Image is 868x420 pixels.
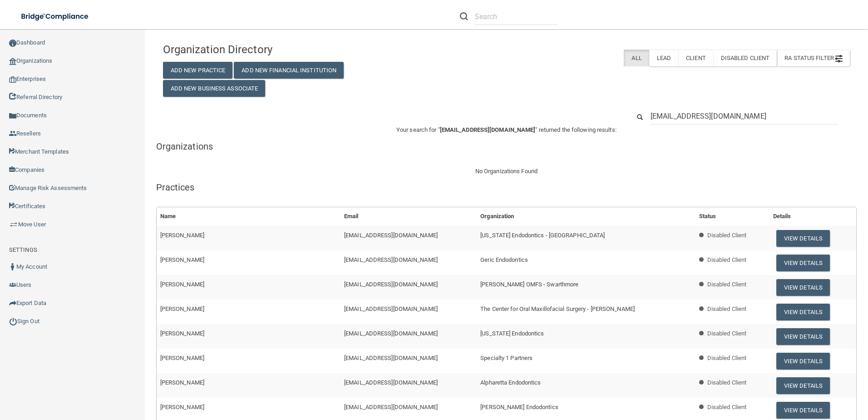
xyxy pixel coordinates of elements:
[344,232,438,239] span: [EMAIL_ADDRESS][DOMAIN_NAME]
[776,402,830,419] button: View Details
[480,355,533,361] span: Specialty 1 Partners
[163,62,233,79] button: Add New Practice
[156,141,857,151] h5: Organizations
[9,317,17,325] img: ic_power_dark.7ecde6b1.png
[160,281,204,288] span: [PERSON_NAME]
[344,355,438,361] span: [EMAIL_ADDRESS][DOMAIN_NAME]
[9,112,16,120] img: icon-documents.8dae5593.png
[344,379,438,386] span: [EMAIL_ADDRESS][DOMAIN_NAME]
[707,304,747,315] p: Disabled Client
[651,108,838,125] input: Search
[624,50,649,66] label: All
[340,207,477,226] th: Email
[769,207,856,226] th: Details
[9,220,18,229] img: briefcase.64adab9b.png
[713,50,777,66] label: Disabled Client
[156,166,857,177] div: No Organizations Found
[480,305,635,312] span: The Center for Oral Maxillofacial Surgery - [PERSON_NAME]
[707,402,747,413] p: Disabled Client
[480,281,578,288] span: [PERSON_NAME] OMFS - Swarthmore
[695,207,769,226] th: Status
[649,50,678,66] label: Lead
[163,44,383,55] h4: Organization Directory
[344,256,438,263] span: [EMAIL_ADDRESS][DOMAIN_NAME]
[160,256,204,263] span: [PERSON_NAME]
[678,50,713,66] label: Client
[707,279,747,290] p: Disabled Client
[156,182,857,192] h5: Practices
[163,80,266,97] button: Add New Business Associate
[160,404,204,410] span: [PERSON_NAME]
[707,353,747,364] p: Disabled Client
[160,330,204,337] span: [PERSON_NAME]
[9,281,16,289] img: icon-users.e205127d.png
[776,279,830,296] button: View Details
[14,7,97,26] img: bridge_compliance_login_screen.278c3ca4.svg
[160,305,204,312] span: [PERSON_NAME]
[9,130,16,137] img: ic_reseller.de258add.png
[784,55,843,61] span: RA Status Filter
[9,58,16,65] img: organization-icon.f8decf85.png
[475,8,558,25] input: Search
[440,126,536,133] span: [EMAIL_ADDRESS][DOMAIN_NAME]
[344,305,438,312] span: [EMAIL_ADDRESS][DOMAIN_NAME]
[156,125,857,135] p: Your search for " " returned the following results:
[480,330,544,337] span: [US_STATE] Endodontics
[776,255,830,271] button: View Details
[160,355,204,361] span: [PERSON_NAME]
[157,207,340,226] th: Name
[9,263,16,270] img: ic_user_dark.df1a06c3.png
[480,404,558,410] span: [PERSON_NAME] Endodontics
[234,62,344,79] button: Add New Financial Institution
[9,40,16,47] img: ic_dashboard_dark.d01f4a41.png
[776,304,830,320] button: View Details
[344,404,438,410] span: [EMAIL_ADDRESS][DOMAIN_NAME]
[707,230,747,241] p: Disabled Client
[9,76,16,83] img: enterprise.0d942306.png
[776,353,830,370] button: View Details
[9,245,37,255] label: SETTINGS
[160,232,204,239] span: [PERSON_NAME]
[477,207,695,226] th: Organization
[707,377,747,388] p: Disabled Client
[480,256,528,263] span: Geric Endodontics
[480,379,541,386] span: Alpharetta Endodontics
[776,377,830,394] button: View Details
[9,300,16,307] img: icon-export.b9366987.png
[707,255,747,265] p: Disabled Client
[707,328,747,339] p: Disabled Client
[344,281,438,288] span: [EMAIL_ADDRESS][DOMAIN_NAME]
[460,12,468,20] img: ic-search.3b580494.png
[776,328,830,345] button: View Details
[835,55,843,62] img: icon-filter@2x.21656d0b.png
[776,230,830,247] button: View Details
[480,232,605,239] span: [US_STATE] Endodontics - [GEOGRAPHIC_DATA]
[344,330,438,337] span: [EMAIL_ADDRESS][DOMAIN_NAME]
[160,379,204,386] span: [PERSON_NAME]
